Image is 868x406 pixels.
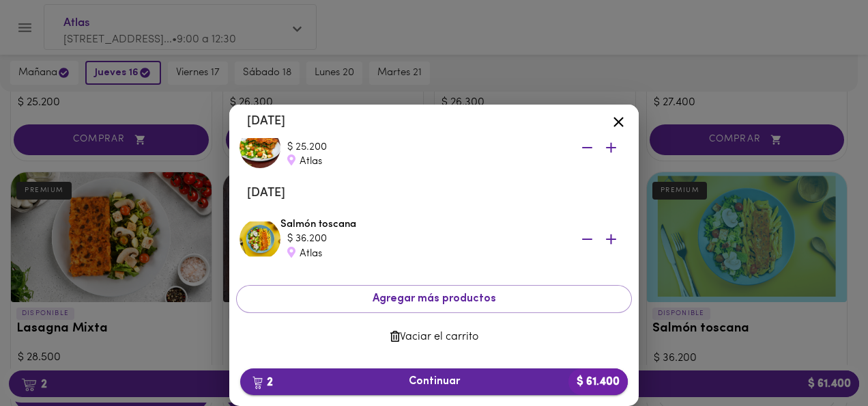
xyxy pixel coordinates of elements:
li: [DATE] [236,105,632,137]
div: Musaca Veggie [280,126,628,170]
img: Salmón toscana [240,219,280,260]
span: Vaciar el carrito [247,331,621,344]
b: $ 61.400 [568,368,628,395]
div: Atlas [287,247,560,261]
button: Agregar más productos [236,285,632,313]
button: 2Continuar$ 61.400 [240,368,628,395]
div: $ 25.200 [287,140,560,154]
div: Atlas [287,154,560,169]
img: Musaca Veggie [240,127,280,168]
div: Salmón toscana [280,217,628,261]
b: 2 [244,373,281,391]
span: Agregar más productos [248,293,620,306]
button: Vaciar el carrito [236,324,632,351]
img: cart.png [252,376,263,390]
iframe: Messagebird Livechat Widget [789,327,854,392]
div: $ 36.200 [287,232,560,246]
span: Continuar [251,375,617,388]
li: [DATE] [236,177,632,210]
